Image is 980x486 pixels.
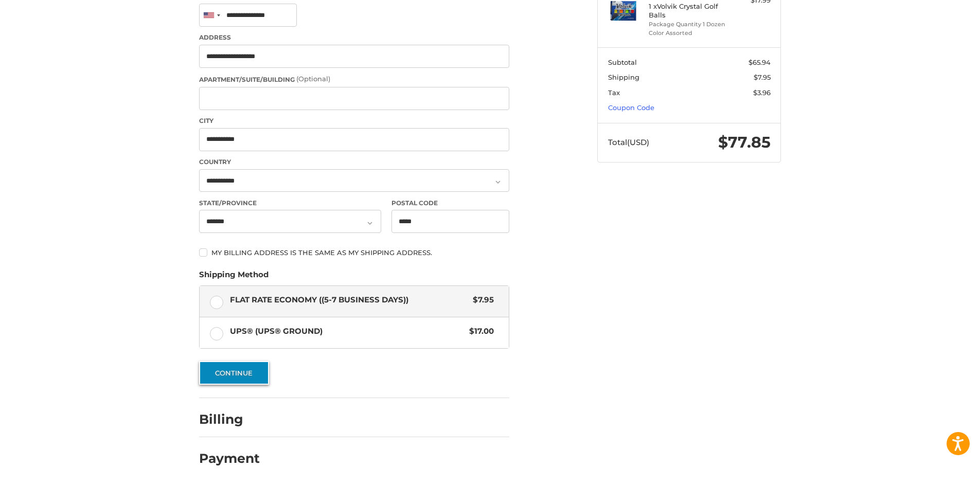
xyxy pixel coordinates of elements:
li: Package Quantity 1 Dozen [649,20,727,29]
span: $7.95 [468,294,494,306]
div: United States: +1 [200,4,223,26]
span: $3.96 [753,88,771,97]
label: Postal Code [391,199,510,208]
li: Color Assorted [649,29,727,38]
label: My billing address is the same as my shipping address. [199,248,509,257]
span: Total (USD) [608,137,649,147]
h2: Payment [199,451,260,466]
small: (Optional) [296,75,330,83]
button: Continue [199,361,269,385]
span: $7.95 [754,73,771,81]
span: $77.85 [718,133,771,152]
span: $17.00 [464,326,494,337]
legend: Shipping Method [199,269,269,285]
span: UPS® (UPS® Ground) [230,326,465,337]
span: Shipping [608,73,639,81]
label: Apartment/Suite/Building [199,74,509,84]
h2: Billing [199,411,259,427]
label: City [199,116,509,125]
iframe: Google Customer Reviews [895,458,980,486]
label: Country [199,157,509,167]
label: Address [199,33,509,42]
span: $65.94 [749,58,771,66]
label: State/Province [199,199,381,208]
span: Flat Rate Economy ((5-7 Business Days)) [230,294,468,306]
h4: 1 x Volvik Crystal Golf Balls [649,2,727,19]
span: Subtotal [608,58,637,66]
span: Tax [608,88,620,97]
a: Coupon Code [608,103,654,112]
